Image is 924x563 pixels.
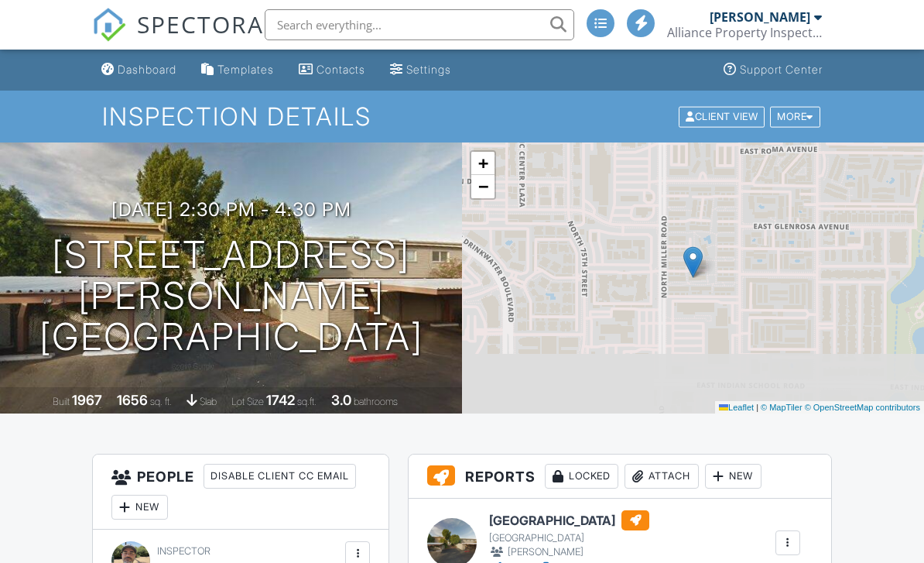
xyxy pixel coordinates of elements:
[770,106,820,127] div: More
[317,63,365,76] div: Contacts
[53,396,70,407] span: Built
[677,110,768,122] a: Client View
[683,246,703,278] img: Marker
[478,153,488,173] span: +
[25,235,437,357] h1: [STREET_ADDRESS][PERSON_NAME] [GEOGRAPHIC_DATA]
[805,403,920,412] a: © OpenStreetMap contributors
[354,396,398,407] span: bathrooms
[95,56,183,84] a: Dashboard
[409,455,830,499] h3: Reports
[384,56,457,84] a: Settings
[717,56,829,84] a: Support Center
[331,392,351,408] div: 3.0
[204,464,356,489] div: Disable Client CC Email
[489,510,649,560] a: [GEOGRAPHIC_DATA] [GEOGRAPHIC_DATA] [PERSON_NAME]
[297,396,317,407] span: sq.ft.
[679,106,765,127] div: Client View
[118,63,176,76] div: Dashboard
[489,544,649,560] div: [PERSON_NAME]
[117,392,148,408] div: 1656
[200,396,217,407] span: slab
[102,103,822,130] h1: Inspection Details
[150,396,172,407] span: sq. ft.
[667,25,822,40] div: Alliance Property Inspections
[137,8,264,40] span: SPECTORA
[266,392,295,408] div: 1742
[489,510,649,530] h6: [GEOGRAPHIC_DATA]
[72,392,102,408] div: 1967
[710,9,810,25] div: [PERSON_NAME]
[217,63,274,76] div: Templates
[489,532,649,544] div: [GEOGRAPHIC_DATA]
[406,63,451,76] div: Settings
[111,199,351,220] h3: [DATE] 2:30 pm - 4:30 pm
[231,396,264,407] span: Lot Size
[293,56,371,84] a: Contacts
[92,21,264,53] a: SPECTORA
[471,175,495,198] a: Zoom out
[761,403,803,412] a: © MapTiler
[756,403,758,412] span: |
[740,63,823,76] div: Support Center
[719,403,754,412] a: Leaflet
[545,464,618,489] div: Locked
[111,495,168,520] div: New
[265,9,574,40] input: Search everything...
[625,464,699,489] div: Attach
[93,455,388,530] h3: People
[478,177,488,196] span: −
[92,8,126,42] img: The Best Home Inspection Software - Spectora
[157,545,210,557] span: Inspector
[471,152,495,175] a: Zoom in
[705,464,761,489] div: New
[195,56,280,84] a: Templates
